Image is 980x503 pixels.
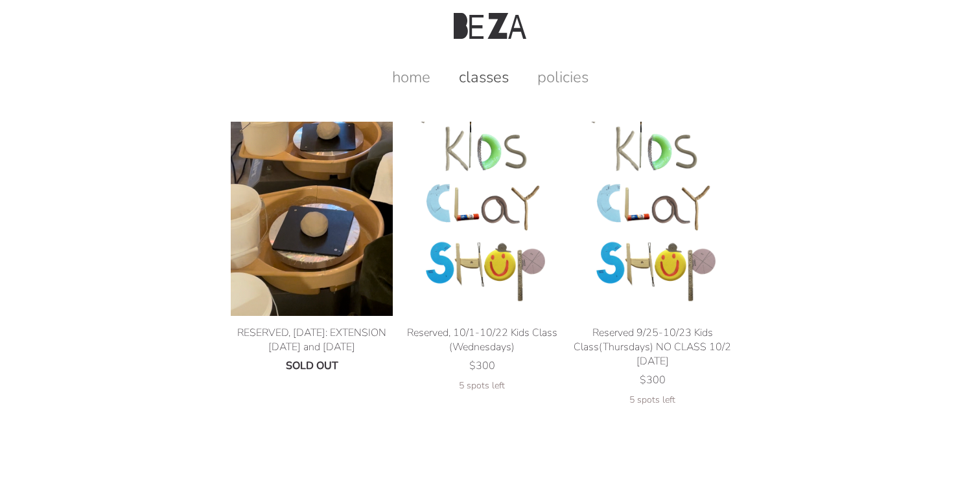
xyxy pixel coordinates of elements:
div: 5 spots left [572,394,734,406]
div: Reserved 9/25-10/23 Kids Class(Thursdays) NO CLASS 10/2 [DATE] [572,326,734,368]
a: home [379,67,443,87]
a: classes [446,67,522,87]
div: $300 [401,359,563,373]
img: Beza Studio Logo [454,13,526,39]
div: 5 spots left [401,379,563,392]
img: RESERVED, TUESDAY: EXTENSION August 19 and 26 product photo [231,122,393,316]
a: RESERVED, TUESDAY: EXTENSION August 19 and 26 product photo RESERVED, [DATE]: EXTENSION [DATE] an... [231,214,393,373]
div: Reserved, 10/1-10/22 Kids Class (Wednesdays) [401,326,563,354]
a: Reserved, 10/1-10/22 Kids Class (Wednesdays) product photo Reserved, 10/1-10/22 Kids Class (Wedne... [401,214,563,392]
a: policies [524,67,601,87]
img: Reserved, 10/1-10/22 Kids Class (Wednesdays) product photo [401,122,563,316]
div: $300 [572,373,734,387]
span: SOLD OUT [286,359,338,373]
img: Reserved 9/25-10/23 Kids Class(Thursdays) NO CLASS 10/2 YOM KIPPUR product photo [572,122,734,316]
div: RESERVED, [DATE]: EXTENSION [DATE] and [DATE] [231,326,393,354]
a: Reserved 9/25-10/23 Kids Class(Thursdays) NO CLASS 10/2 YOM KIPPUR product photo Reserved 9/25-10... [572,214,734,406]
